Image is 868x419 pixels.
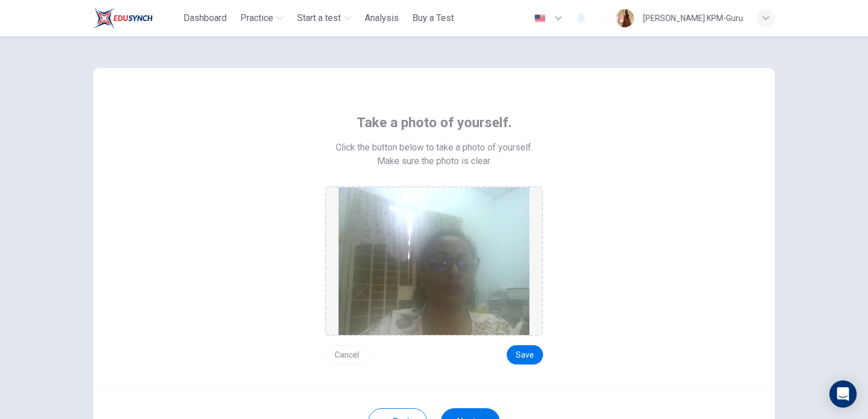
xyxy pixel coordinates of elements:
button: Analysis [360,8,403,28]
a: ELTC logo [93,7,179,30]
img: en [533,14,547,23]
button: Cancel [325,345,369,364]
button: Save [507,345,543,364]
span: Click the button below to take a photo of yourself. [336,141,533,154]
span: Take a photo of yourself. [357,114,512,132]
span: Make sure the photo is clear. [377,154,491,168]
span: Buy a Test [412,11,454,25]
span: Start a test [297,11,341,25]
button: Buy a Test [408,8,458,28]
span: Analysis [365,11,399,25]
img: Profile picture [616,9,634,27]
span: Practice [240,11,273,25]
span: Dashboard [183,11,227,25]
button: Practice [236,8,288,28]
button: Dashboard [179,8,231,28]
img: ELTC logo [93,7,153,30]
div: Open Intercom Messenger [829,380,857,408]
img: preview screemshot [339,187,529,335]
div: [PERSON_NAME] KPM-Guru [643,11,743,25]
button: Start a test [293,8,356,28]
